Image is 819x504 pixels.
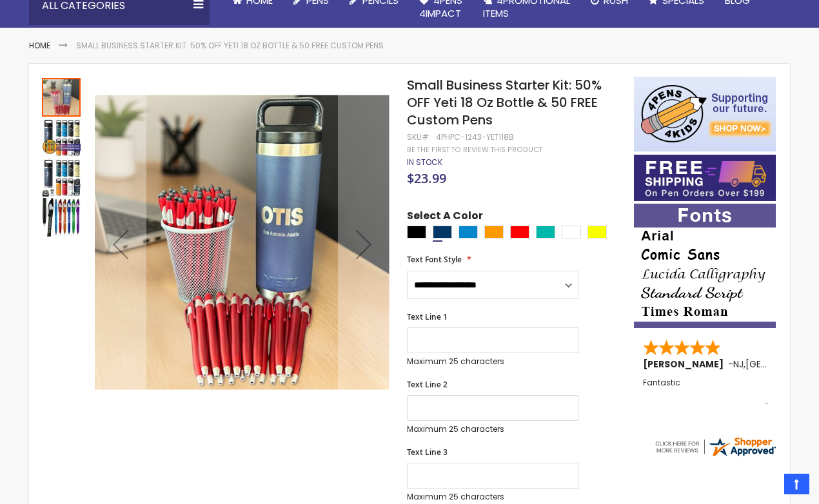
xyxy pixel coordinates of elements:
[407,254,462,265] span: Text Font Style
[338,77,390,411] div: Next
[587,226,607,238] div: Yellow
[634,155,776,201] img: Free shipping on orders over $199
[42,157,82,197] div: Small Business Starter Kit: 50% OFF Yeti 18 Oz Bottle & 50 FREE Custom Pens
[407,76,602,129] span: Small Business Starter Kit: 50% OFF Yeti 18 Oz Bottle & 50 FREE Custom Pens
[407,447,448,458] span: Text Line 3
[459,226,478,238] div: Big Wave Blue
[484,226,504,238] div: Orange
[407,226,426,238] div: Black
[407,157,442,168] div: Availability
[643,378,768,406] div: Fantastic
[42,158,81,197] img: Small Business Starter Kit: 50% OFF Yeti 18 Oz Bottle & 50 FREE Custom Pens
[407,145,542,155] a: Be the first to review this product
[634,204,776,328] img: font-personalization-examples
[407,157,442,168] span: In stock
[433,226,452,238] div: Navy Blue
[29,40,50,51] a: Home
[42,118,81,157] img: Small Business Starter Kit: 50% OFF Yeti 18 Oz Bottle & 50 FREE Custom Pens
[733,358,744,371] span: NJ
[42,77,82,117] div: Small Business Starter Kit: 50% OFF Yeti 18 Oz Bottle & 50 FREE Custom Pens
[407,131,431,142] strong: SKU
[407,209,483,226] span: Select A Color
[407,356,578,367] p: Maximum 25 characters
[95,95,390,390] img: Small Business Starter Kit: 50% OFF Yeti 18 Oz Bottle & 50 FREE Custom Pens
[407,170,446,187] span: $23.99
[407,311,448,322] span: Text Line 1
[42,198,81,237] img: Small Business Starter Kit: 50% OFF Yeti 18 Oz Bottle & 50 FREE Custom Pens
[536,226,555,238] div: Teal
[407,424,578,434] p: Maximum 25 characters
[510,226,529,238] div: Red
[653,435,777,458] img: 4pens.com widget logo
[653,450,777,461] a: 4pens.com certificate URL
[95,77,146,411] div: Previous
[42,117,82,157] div: Small Business Starter Kit: 50% OFF Yeti 18 Oz Bottle & 50 FREE Custom Pens
[407,492,578,502] p: Maximum 25 characters
[634,77,776,151] img: 4pens 4 kids
[562,226,581,238] div: White
[643,358,728,371] span: [PERSON_NAME]
[76,41,384,51] li: Small Business Starter Kit: 50% OFF Yeti 18 Oz Bottle & 50 FREE Custom Pens
[407,379,448,390] span: Text Line 2
[436,132,514,142] div: 4PHPC-1243-YETI18B
[42,197,81,237] div: Small Business Starter Kit: 50% OFF Yeti 18 Oz Bottle & 50 FREE Custom Pens
[713,469,819,504] iframe: Reseñas de Clientes en Google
